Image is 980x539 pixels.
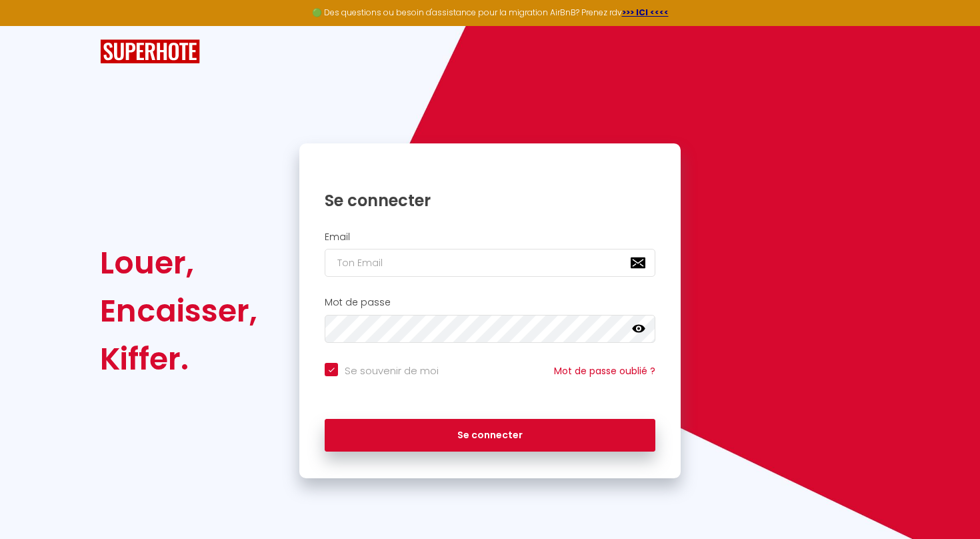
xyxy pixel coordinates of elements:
[554,364,655,378] a: Mot de passe oublié ?
[100,39,200,64] img: SuperHote logo
[325,190,655,211] h1: Se connecter
[100,287,257,335] div: Encaisser,
[325,231,655,243] h2: Email
[100,335,257,383] div: Kiffer.
[100,239,257,287] div: Louer,
[622,7,669,18] a: >>> ICI <<<<
[325,249,655,277] input: Ton Email
[325,297,655,308] h2: Mot de passe
[325,419,655,452] button: Se connecter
